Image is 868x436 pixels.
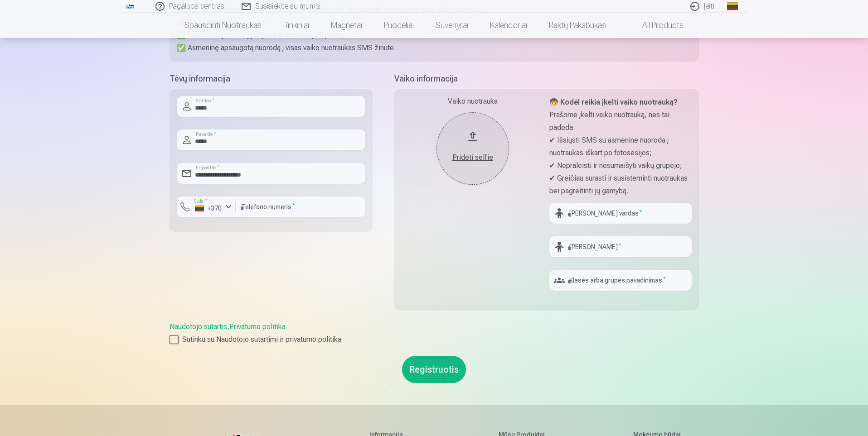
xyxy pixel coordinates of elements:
a: Puodeliai [373,13,425,38]
a: Raktų pakabukas [538,13,617,38]
a: Rinkiniai [272,13,320,38]
a: Magnetai [320,13,373,38]
p: ✔ Nepraleisti ir nesumaišyti vaikų grupėje; [549,159,692,172]
div: Pridėti selfie [446,152,500,163]
div: +370 [195,204,222,213]
button: Registruotis [402,356,466,383]
p: ✔ Greičiau surasti ir susisteminti nuotraukas bei pagreitinti jų gamybą. [549,172,692,197]
button: Pridėti selfie [436,112,509,185]
a: Privatumo politika [229,322,286,331]
a: Naudotojo sutartis [170,322,227,331]
a: Suvenyrai [425,13,479,38]
label: Sutinku su Naudotojo sutartimi ir privatumo politika [170,334,699,345]
img: /fa2 [125,4,135,9]
p: ✅ Asmeninę apsaugotą nuorodą į visas vaiko nuotraukas SMS žinute. [177,42,692,54]
label: Šalis [191,198,210,205]
strong: 🧒 Kodėl reikia įkelti vaiko nuotrauką? [549,98,678,106]
a: Kalendoriai [479,13,538,38]
p: ✔ Išsiųsti SMS su asmenine nuoroda į nuotraukas iškart po fotosesijos; [549,134,692,159]
a: All products [617,13,694,38]
button: Šalis*+370 [177,196,236,217]
a: Spausdinti nuotraukas [174,13,272,38]
p: Prašome įkelti vaiko nuotrauką, nes tai padeda: [549,109,692,134]
div: Vaiko nuotrauka [402,96,544,107]
h5: Vaiko informacija [394,72,699,85]
h5: Tėvų informacija [170,72,373,85]
div: , [170,321,699,345]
